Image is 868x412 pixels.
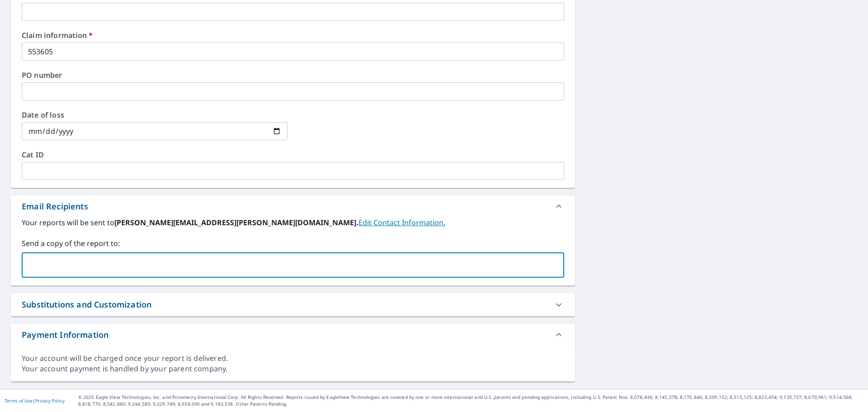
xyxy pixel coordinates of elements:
[22,71,564,79] label: PO number
[22,217,564,228] label: Your reports will be sent to
[11,324,575,346] div: Payment Information
[114,218,359,227] b: [PERSON_NAME][EMAIL_ADDRESS][PERSON_NAME][DOMAIN_NAME].
[11,195,575,217] div: Email Recipients
[22,238,564,249] label: Send a copy of the report to:
[22,353,564,364] div: Your account will be charged once your report is delivered.
[22,32,564,39] label: Claim information
[22,151,564,158] label: Cat ID
[22,329,108,341] div: Payment Information
[78,394,863,407] p: © 2025 Eagle View Technologies, Inc. and Pictometry International Corp. All Rights Reserved. Repo...
[359,218,445,227] a: EditContactInfo
[22,111,288,118] label: Date of loss
[22,298,151,311] div: Substitutions and Customization
[5,398,33,404] a: Terms of Use
[5,398,65,403] p: |
[22,364,564,374] div: Your account payment is handled by your parent company.
[22,200,88,213] div: Email Recipients
[11,293,575,316] div: Substitutions and Customization
[35,398,65,404] a: Privacy Policy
